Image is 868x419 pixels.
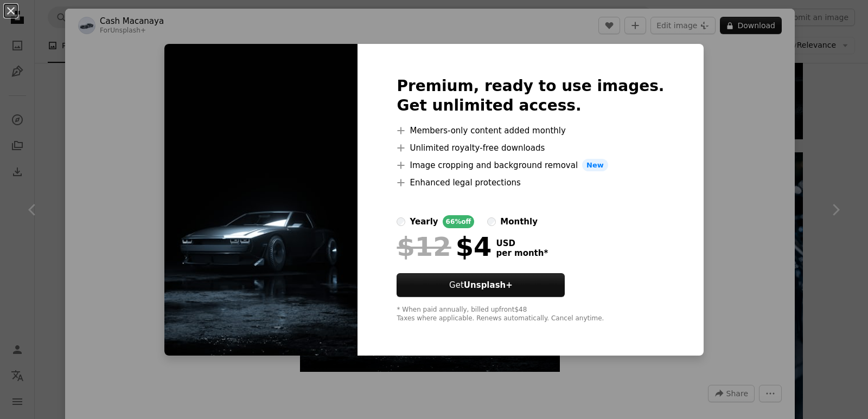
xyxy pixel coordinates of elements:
input: monthly [487,217,496,226]
li: Enhanced legal protections [397,176,664,189]
span: per month * [496,248,548,258]
input: yearly66%off [397,217,405,226]
span: USD [496,238,548,248]
span: $12 [397,233,451,261]
div: monthly [500,215,538,228]
li: Image cropping and background removal [397,159,664,172]
strong: Unsplash+ [464,280,513,290]
div: * When paid annually, billed upfront $48 Taxes where applicable. Renews automatically. Cancel any... [397,306,664,323]
button: GetUnsplash+ [397,273,565,297]
img: premium_photo-1686730540277-c7e3a5571553 [164,44,358,356]
span: New [582,159,608,172]
div: 66% off [443,215,475,228]
div: yearly [410,215,438,228]
li: Members-only content added monthly [397,124,664,137]
div: $4 [397,233,492,261]
li: Unlimited royalty-free downloads [397,141,664,154]
h2: Premium, ready to use images. Get unlimited access. [397,76,664,115]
